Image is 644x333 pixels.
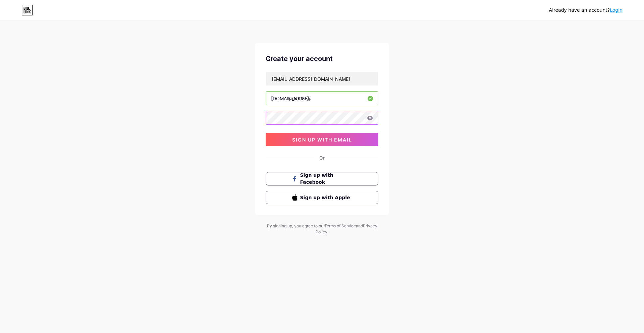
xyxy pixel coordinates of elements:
button: sign up with email [266,133,378,146]
span: sign up with email [292,137,352,143]
a: Terms of Service [324,223,356,228]
input: username [266,92,378,105]
div: Create your account [266,54,378,64]
button: Sign up with Facebook [266,172,378,185]
span: Sign up with Facebook [300,172,352,186]
div: Or [319,154,325,161]
div: Already have an account? [549,7,623,14]
a: Login [610,7,623,13]
span: Sign up with Apple [300,194,352,201]
button: Sign up with Apple [266,191,378,204]
div: [DOMAIN_NAME]/ [271,95,311,102]
div: By signing up, you agree to our and . [265,223,379,235]
input: Email [266,72,378,86]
